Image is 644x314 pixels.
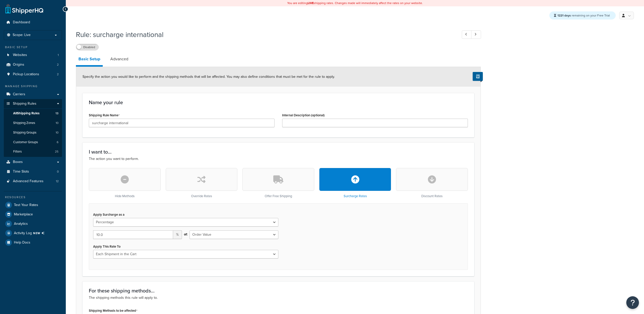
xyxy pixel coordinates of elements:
[108,53,131,65] a: Advanced
[471,30,481,39] a: Next Record
[4,45,62,49] div: Basic Setup
[89,295,468,301] p: The shipping methods this rule will apply to.
[14,222,28,226] span: Analytics
[57,63,59,67] span: 2
[4,84,62,88] div: Manage Shipping
[4,70,62,79] li: Pickup Locations
[13,33,31,37] span: Scope: Live
[4,60,62,69] a: Origins2
[13,140,38,144] span: Customer Groups
[14,241,30,245] span: Help Docs
[4,109,62,118] a: AllShipping Rules13
[462,30,472,39] a: Previous Record
[4,90,62,99] a: Carriers
[89,156,468,162] p: The action you want to perform.
[93,245,120,248] label: Apply This Rate To
[56,121,58,125] span: 10
[4,138,62,147] li: Customer Groups
[82,74,335,79] span: Specify the action you would like to perform and the shipping methods that will be affected. You ...
[166,168,238,198] div: Override Rates
[76,53,103,67] a: Basic Setup
[396,168,468,198] div: Discount Rates
[242,168,314,198] div: Offer Free Shipping
[184,231,188,238] span: of:
[319,168,391,198] div: Surcharge Rates
[4,118,62,128] li: Shipping Zones
[4,167,62,176] a: Time Slots0
[89,149,468,155] h3: I want to...
[557,13,610,18] span: remaining on your Free Trial
[13,150,22,154] span: Filters
[14,212,33,217] span: Marketplace
[57,140,58,144] span: 6
[4,229,62,238] li: [object Object]
[33,231,47,235] span: NEW
[93,213,124,216] label: Apply Surcharge as a
[282,113,325,117] label: Internal Description (optional)
[13,111,39,116] span: All Shipping Rules
[4,147,62,156] a: Filters25
[13,92,25,97] span: Carriers
[626,296,639,309] button: Open Resource Center
[4,219,62,228] a: Analytics
[557,13,571,18] strong: 1221 days
[4,50,62,60] a: Websites1
[308,1,314,5] b: LIVE
[55,111,58,116] span: 13
[13,179,44,183] span: Advanced Features
[4,138,62,147] a: Customer Groups6
[13,102,36,106] span: Shipping Rules
[4,128,62,137] li: Shipping Groups
[4,238,62,247] a: Help Docs
[13,72,39,77] span: Pickup Locations
[76,30,452,40] h1: Rule: surcharge international
[55,150,58,154] span: 25
[4,210,62,219] a: Marketplace
[4,50,62,60] li: Websites
[14,230,47,236] span: Activity Log
[89,100,468,105] h3: Name your rule
[58,53,59,57] span: 1
[4,167,62,176] li: Time Slots
[13,160,23,164] span: Boxes
[89,288,468,293] h3: For these shipping methods...
[4,147,62,156] li: Filters
[56,179,59,183] span: 12
[76,44,98,50] label: Disabled
[4,118,62,128] a: Shipping Zones10
[4,177,62,186] li: Advanced Features
[4,99,62,157] li: Shipping Rules
[4,60,62,69] li: Origins
[13,121,35,125] span: Shipping Zones
[13,131,36,135] span: Shipping Groups
[4,200,62,210] a: Test Your Rates
[173,230,182,239] span: %
[4,177,62,186] a: Advanced Features12
[13,63,24,67] span: Origins
[4,128,62,137] a: Shipping Groups10
[473,72,483,81] button: Show Help Docs
[13,20,30,25] span: Dashboard
[13,170,29,174] span: Time Slots
[13,53,27,57] span: Websites
[14,203,38,207] span: Test Your Rates
[4,18,62,27] a: Dashboard
[89,113,120,117] label: Shipping Rule Name
[4,195,62,199] div: Resources
[89,168,161,198] div: Hide Methods
[56,131,58,135] span: 10
[89,309,137,313] label: Shipping Methods to be affected
[57,72,59,77] span: 2
[4,157,62,167] a: Boxes
[4,70,62,79] a: Pickup Locations2
[4,229,62,238] a: Activity LogNEW
[57,170,59,174] span: 0
[4,99,62,108] a: Shipping Rules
